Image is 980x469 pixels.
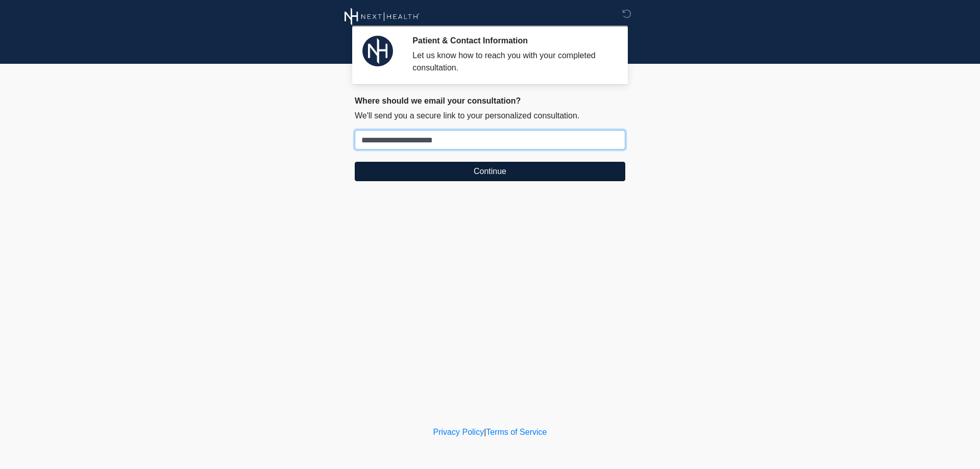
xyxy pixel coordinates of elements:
p: We'll send you a secure link to your personalized consultation. [355,110,625,122]
button: Continue [355,162,625,181]
img: Next Health Wellness Logo [345,8,420,26]
a: Terms of Service [486,428,547,436]
a: Privacy Policy [433,428,484,436]
img: Agent Avatar [362,36,393,66]
h2: Where should we email your consultation? [355,96,625,106]
div: Let us know how to reach you with your completed consultation. [412,50,610,74]
a: | [484,428,486,436]
h2: Patient & Contact Information [412,36,610,45]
